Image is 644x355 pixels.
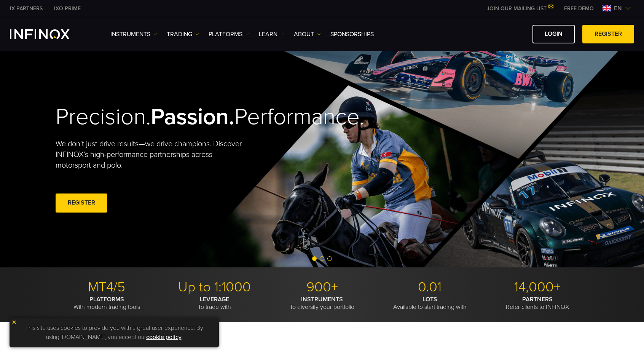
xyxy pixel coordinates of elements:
[56,103,295,131] h2: Precision. Performance.
[163,296,265,311] p: To trade with
[294,30,321,39] a: ABOUT
[146,333,182,341] a: cookie policy
[532,25,575,43] a: LOGIN
[422,296,437,303] strong: LOTS
[56,139,247,171] p: We don't just drive results—we drive champions. Discover INFINOX’s high-performance partnerships ...
[167,30,199,39] a: TRADING
[13,321,215,344] p: This site uses cookies to provide you with a great user experience. By using [DOMAIN_NAME], you a...
[611,4,625,13] span: en
[558,5,599,13] a: INFINOX MENU
[486,279,588,296] p: 14,000+
[486,296,588,311] p: Refer clients to INFINOX
[522,296,553,303] strong: PARTNERS
[327,256,332,261] span: Go to slide 3
[320,256,324,261] span: Go to slide 2
[110,30,157,39] a: Instruments
[56,279,158,296] p: MT4/5
[271,279,373,296] p: 900+
[4,5,48,13] a: INFINOX
[10,29,88,39] a: INFINOX Logo
[271,296,373,311] p: To diversify your portfolio
[312,256,317,261] span: Go to slide 1
[11,320,17,325] img: yellow close icon
[259,30,284,39] a: Learn
[330,30,374,39] a: SPONSORSHIPS
[56,296,158,311] p: With modern trading tools
[379,296,481,311] p: Available to start trading with
[301,296,343,303] strong: INSTRUMENTS
[200,296,229,303] strong: LEVERAGE
[151,103,234,131] strong: Passion.
[379,279,481,296] p: 0.01
[209,30,249,39] a: PLATFORMS
[163,279,265,296] p: Up to 1:1000
[582,25,634,43] a: REGISTER
[89,296,124,303] strong: PLATFORMS
[56,193,107,212] a: REGISTER
[48,5,86,13] a: INFINOX
[481,5,558,12] a: JOIN OUR MAILING LIST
